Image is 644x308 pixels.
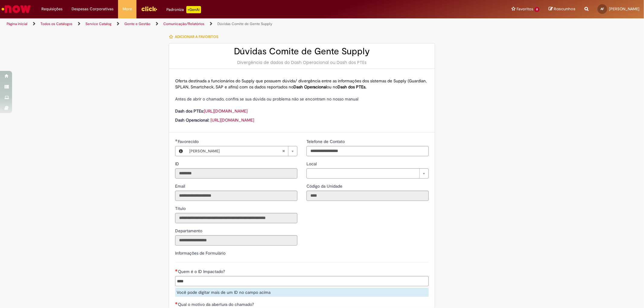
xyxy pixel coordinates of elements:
label: Somente leitura - Título [175,205,187,211]
label: Informações de Formulário [175,250,226,256]
a: Limpar campo Local [306,168,429,179]
a: Service Catalog [85,21,111,26]
span: 8 [534,7,540,12]
span: Obrigatório Preenchido [175,139,178,141]
span: More [123,6,132,12]
button: Adicionar a Favoritos [169,30,222,43]
strong: Dash dos PTEs. [338,84,366,90]
a: [URL][DOMAIN_NAME] [204,108,248,114]
span: Qual o motivo da abertura do chamado? [178,302,255,307]
a: Dúvidas Comite de Gente Supply [217,21,272,26]
h2: Dúvidas Comite de Gente Supply [175,46,429,56]
span: Somente leitura - Título [175,206,187,211]
a: [PERSON_NAME]Limpar campo Favorecido [186,146,297,156]
span: Quem é o ID Impactado? [178,269,226,274]
strong: Dash Operacional: [175,117,209,123]
input: ID [175,168,297,179]
label: Somente leitura - Email [175,183,186,189]
strong: Dash dos PTEs: [175,108,204,114]
input: Email [175,191,297,201]
div: Você pode digitar mais de um ID no campo acima [175,288,429,297]
label: Somente leitura - ID [175,161,180,167]
input: Telefone de Contato [306,146,429,156]
div: Divergência de dados do Dash Operacional ou Dash dos PTEs [175,59,429,65]
img: ServiceNow [1,3,32,15]
span: Somente leitura - Código da Unidade [306,183,344,189]
ul: Trilhas de página [5,18,425,30]
abbr: Limpar campo Favorecido [279,146,288,156]
span: Favorecido, Alexssander Correa Felipe [178,139,200,144]
span: Necessários [175,269,178,271]
a: Página inicial [7,21,27,26]
p: +GenAi [186,6,201,13]
span: Oferta destinada a funcionários do Supply que possuem dúvida/ divergência entre as informações do... [175,78,427,90]
strong: Dash Operacional [293,84,327,90]
a: [URL][DOMAIN_NAME] [210,117,254,123]
label: Somente leitura - Departamento [175,228,203,234]
span: Local [306,161,318,167]
a: Gente e Gestão [124,21,150,26]
input: Título [175,213,297,223]
button: Favorecido, Visualizar este registro Alexssander Correa Felipe [175,146,186,156]
span: [PERSON_NAME] [609,6,639,11]
span: Despesas Corporativas [72,6,114,12]
input: Departamento [175,235,297,246]
label: Somente leitura - Código da Unidade [306,183,344,189]
input: Código da Unidade [306,191,429,201]
div: Padroniza [166,6,201,13]
a: Comunicação/Relatórios [163,21,204,26]
span: Antes de abrir o chamado, confira se sua dúvida ou problema não se encontram no nosso manual [175,96,358,102]
a: Todos os Catálogos [40,21,72,26]
span: Telefone de Contato [306,139,346,144]
span: Necessários [175,302,178,304]
span: AF [601,7,604,11]
a: Rascunhos [549,6,575,12]
span: Adicionar a Favoritos [175,34,218,39]
span: Favoritos [517,6,533,12]
span: Requisições [41,6,62,12]
img: click_logo_yellow_360x200.png [141,4,157,13]
span: [PERSON_NAME] [189,146,282,156]
span: Somente leitura - Email [175,183,186,189]
span: Somente leitura - ID [175,161,180,167]
span: Rascunhos [554,6,575,12]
